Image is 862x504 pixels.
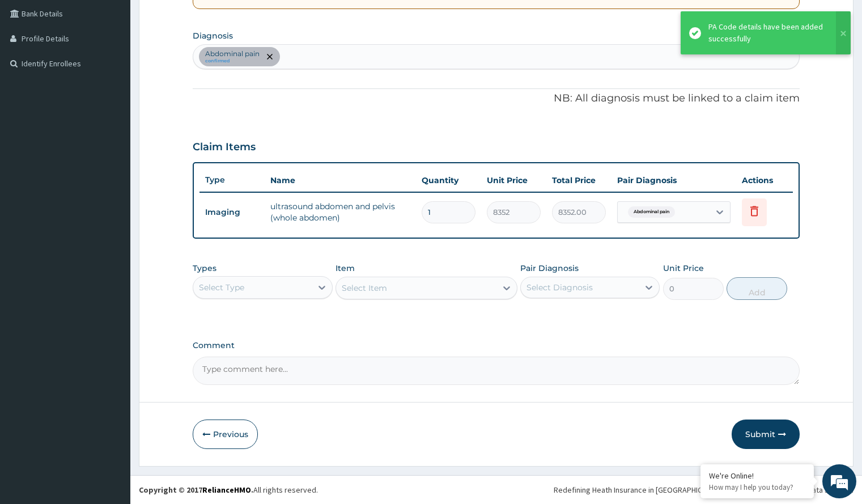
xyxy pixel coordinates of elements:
td: ultrasound abdomen and pelvis (whole abdomen) [265,195,415,229]
label: Types [193,264,216,273]
button: Previous [193,420,258,449]
th: Actions [736,169,793,192]
label: Item [336,262,355,274]
span: Abdominal pain [628,206,675,218]
th: Unit Price [481,169,546,192]
small: confirmed [205,58,260,64]
textarea: Type your message and hit 'Enter' [6,310,216,349]
p: How may I help you today? [709,482,805,492]
strong: Copyright © 2017 . [139,485,253,495]
th: Quantity [416,169,481,192]
p: NB: All diagnosis must be linked to a claim item [193,91,799,106]
th: Total Price [546,169,612,192]
a: RelianceHMO [202,485,251,495]
footer: All rights reserved. [130,475,862,504]
div: We're Online! [709,471,805,481]
button: Add [727,277,787,300]
label: Pair Diagnosis [520,262,579,274]
div: Select Diagnosis [526,282,593,293]
td: Imaging [199,202,265,223]
div: Chat with us now [59,63,190,78]
label: Diagnosis [193,30,233,41]
div: Select Type [199,282,244,293]
label: Comment [193,341,799,350]
div: Redefining Heath Insurance in [GEOGRAPHIC_DATA] using Telemedicine and Data Science! [554,484,853,495]
div: Minimize live chat window [186,6,213,33]
img: d_794563401_company_1708531726252_794563401 [21,57,46,85]
th: Pair Diagnosis [612,169,736,192]
span: remove selection option [265,52,275,62]
button: Submit [732,420,800,449]
h3: Claim Items [193,141,256,154]
span: We're online! [66,143,156,257]
p: Abdominal pain [205,49,260,58]
div: PA Code details have been added successfully [708,21,825,45]
th: Type [199,170,265,190]
th: Name [265,169,415,192]
label: Unit Price [663,262,704,274]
